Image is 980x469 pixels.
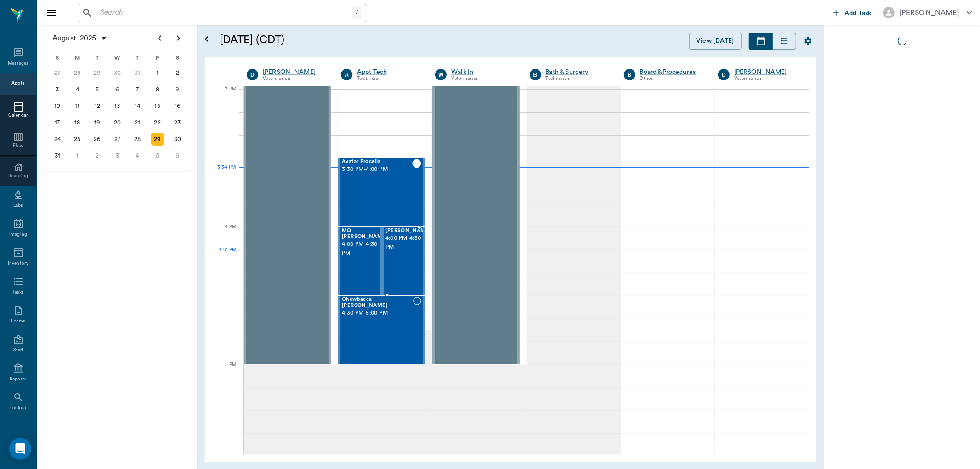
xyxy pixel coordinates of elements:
span: 3:30 PM - 4:00 PM [342,165,412,174]
div: Labs [13,202,23,209]
div: D [247,69,258,80]
div: Open Intercom Messenger [9,438,31,460]
div: Technician [546,75,610,83]
div: Board &Procedures [640,68,704,77]
button: Add Task [830,4,876,21]
div: Veterinarian [263,75,327,83]
div: Sunday, July 27, 2025 [51,67,64,79]
div: Monday, August 4, 2025 [71,83,84,96]
div: Monday, July 28, 2025 [71,67,84,79]
a: Bath & Surgery [546,68,610,77]
div: Tuesday, August 19, 2025 [91,116,104,129]
div: Tasks [12,289,24,296]
div: S [47,51,68,65]
div: Veterinarian [734,75,799,83]
span: 4:00 PM - 4:30 PM [342,240,388,258]
div: Appts [11,80,24,87]
div: Monday, August 11, 2025 [71,100,84,113]
a: Appt Tech [357,68,421,77]
div: B [624,69,635,80]
div: S [167,51,187,65]
a: [PERSON_NAME] [263,68,327,77]
div: D [718,69,730,80]
div: Wednesday, August 27, 2025 [111,133,124,146]
span: 4:30 PM - 5:00 PM [342,309,413,318]
div: Friday, August 22, 2025 [151,116,164,129]
span: [PERSON_NAME] [385,228,431,234]
div: Friday, August 15, 2025 [151,100,164,113]
div: Other [640,75,704,83]
div: Friday, September 5, 2025 [151,149,164,162]
div: Sunday, August 10, 2025 [51,100,64,113]
span: 2025 [78,32,98,45]
div: NOT_CONFIRMED, 4:30 PM - 5:00 PM [338,296,425,365]
div: F [147,51,168,65]
div: W [108,51,128,65]
div: M [68,51,88,65]
div: Wednesday, July 30, 2025 [111,67,124,79]
div: NOT_CONFIRMED, 4:00 PM - 4:30 PM [338,227,382,296]
div: Friday, August 1, 2025 [151,67,164,79]
div: Sunday, August 31, 2025 [51,149,64,162]
div: Friday, August 8, 2025 [151,83,164,96]
div: Saturday, August 9, 2025 [171,83,184,96]
div: Sunday, August 17, 2025 [51,116,64,129]
div: Tuesday, August 12, 2025 [91,100,104,113]
div: Saturday, August 16, 2025 [171,100,184,113]
button: [PERSON_NAME] [876,4,980,21]
div: Messages [8,60,29,67]
span: August [51,32,78,45]
div: Tuesday, July 29, 2025 [91,67,104,79]
button: August2025 [48,29,112,47]
span: MO [PERSON_NAME] [342,228,388,240]
div: A [341,69,352,80]
span: 4:00 PM - 4:30 PM [385,234,431,252]
div: 3 PM [212,85,236,107]
div: B [530,69,541,80]
div: Monday, September 1, 2025 [71,149,84,162]
div: Forms [11,318,25,325]
div: [PERSON_NAME] [899,7,959,18]
div: Thursday, July 31, 2025 [131,67,144,79]
div: Thursday, August 14, 2025 [131,100,144,113]
div: 4 PM [212,222,236,245]
span: Avatar Procella [342,159,412,165]
button: Close drawer [42,4,61,22]
input: Search [96,6,352,19]
div: Inventory [8,260,28,267]
span: Chewbacca [PERSON_NAME] [342,297,413,309]
div: Wednesday, August 13, 2025 [111,100,124,113]
div: Tuesday, September 2, 2025 [91,149,104,162]
div: W [435,69,447,80]
div: Today, Friday, August 29, 2025 [151,133,164,146]
div: Sunday, August 24, 2025 [51,133,64,146]
div: T [127,51,147,65]
div: Staff [13,347,23,354]
div: Wednesday, August 6, 2025 [111,83,124,96]
div: CHECKED_OUT, 3:30 PM - 4:00 PM [338,158,425,227]
button: Open calendar [201,22,212,57]
div: NOT_CONFIRMED, 4:00 PM - 4:30 PM [382,227,425,296]
button: View [DATE] [689,33,742,50]
div: Monday, August 18, 2025 [71,116,84,129]
div: 5 PM [212,360,236,383]
div: Tuesday, August 5, 2025 [91,83,104,96]
button: Previous page [151,29,169,47]
a: Walk In [451,68,515,77]
h5: [DATE] (CDT) [220,33,461,47]
div: T [87,51,108,65]
div: Veterinarian [451,75,515,83]
div: Thursday, September 4, 2025 [131,149,144,162]
div: Wednesday, August 20, 2025 [111,116,124,129]
a: [PERSON_NAME] [734,68,799,77]
div: Tuesday, August 26, 2025 [91,133,104,146]
div: Imaging [9,231,27,238]
div: Saturday, August 2, 2025 [171,67,184,79]
div: Thursday, August 7, 2025 [131,83,144,96]
div: Sunday, August 3, 2025 [51,83,64,96]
